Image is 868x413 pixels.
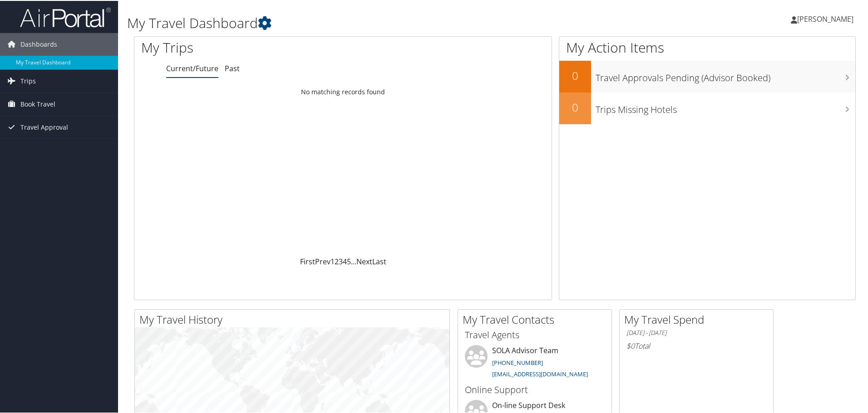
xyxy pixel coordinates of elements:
[463,311,612,326] h2: My Travel Contacts
[626,340,766,350] h6: Total
[559,37,855,56] h1: My Action Items
[351,256,356,266] span: …
[559,99,591,114] h2: 0
[20,69,36,92] span: Trips
[339,256,343,266] a: 3
[356,256,372,266] a: Next
[330,256,335,266] a: 1
[791,5,863,32] a: [PERSON_NAME]
[134,83,552,99] td: No matching records found
[20,6,111,27] img: airportal-logo.png
[492,358,543,366] a: [PHONE_NUMBER]
[465,328,605,340] h3: Travel Agents
[300,256,315,266] a: First
[139,311,449,326] h2: My Travel History
[20,115,68,138] span: Travel Approval
[797,13,853,23] span: [PERSON_NAME]
[596,98,855,115] h3: Trips Missing Hotels
[127,13,617,32] h1: My Travel Dashboard
[335,256,339,266] a: 2
[626,328,766,336] h6: [DATE] - [DATE]
[465,383,605,395] h3: Online Support
[343,256,347,266] a: 4
[20,32,57,55] span: Dashboards
[460,344,609,381] li: SOLA Advisor Team
[166,63,218,73] a: Current/Future
[141,37,371,56] h1: My Trips
[20,92,55,115] span: Book Travel
[372,256,386,266] a: Last
[559,60,855,92] a: 0Travel Approvals Pending (Advisor Booked)
[225,63,240,73] a: Past
[626,340,635,350] span: $0
[559,67,591,83] h2: 0
[596,66,855,83] h3: Travel Approvals Pending (Advisor Booked)
[624,311,773,326] h2: My Travel Spend
[492,369,588,377] a: [EMAIL_ADDRESS][DOMAIN_NAME]
[559,92,855,123] a: 0Trips Missing Hotels
[347,256,351,266] a: 5
[315,256,330,266] a: Prev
